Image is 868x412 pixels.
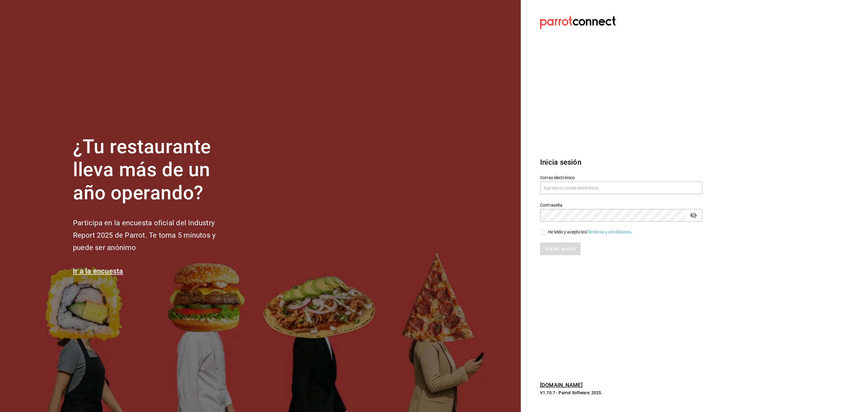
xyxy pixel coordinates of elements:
[73,217,236,254] h2: Participa en la encuesta oficial del Industry Report 2025 de Parrot. Te toma 5 minutos y puede se...
[73,135,236,205] h1: ¿Tu restaurante lleva más de un año operando?
[540,203,702,207] label: Contraseña
[548,229,632,235] div: He leído y acepto los
[540,157,702,168] h3: Inicia sesión
[540,182,702,194] input: Ingresa tu correo electrónico
[540,390,702,396] p: V1.70.7 - Parrot Software, 2025.
[540,382,583,388] a: [DOMAIN_NAME]
[73,267,123,275] a: Ir a la encuesta
[540,175,702,179] label: Correo electrónico
[587,230,632,234] a: Términos y condiciones.
[688,210,699,220] button: passwordField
